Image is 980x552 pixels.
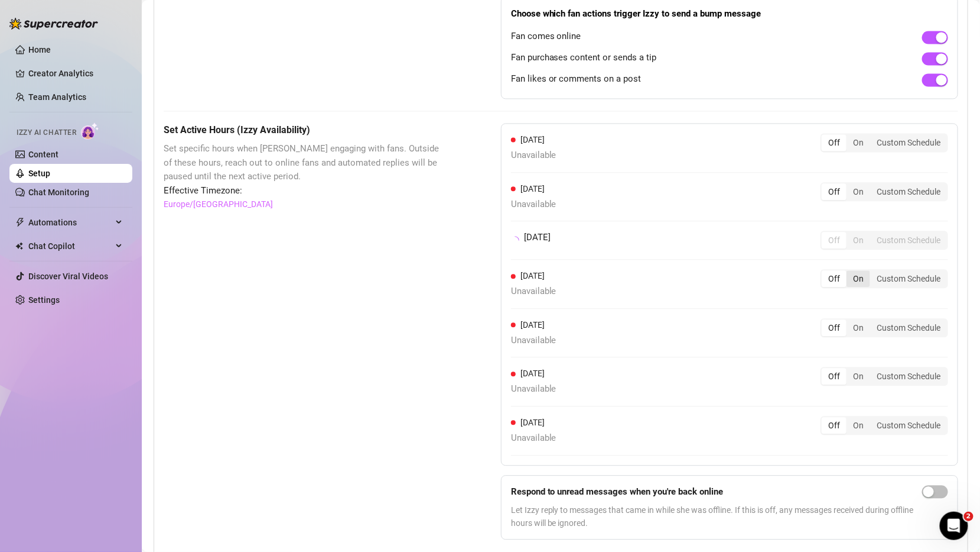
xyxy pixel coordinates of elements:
[821,231,948,250] div: segmented control
[520,135,545,144] span: [DATE]
[822,134,846,151] div: Off
[870,183,947,200] div: Custom Schedule
[822,368,846,385] div: Off
[164,142,442,184] span: Set specific hours when [PERSON_NAME] engaging with fans. Outside of these hours, reach out to on...
[822,319,846,336] div: Off
[821,269,948,288] div: segmented control
[870,232,947,248] div: Custom Schedule
[15,242,23,250] img: Chat Copilot
[520,184,545,193] span: [DATE]
[520,320,545,330] span: [DATE]
[822,417,846,434] div: Off
[511,382,556,396] span: Unavailable
[846,183,870,200] div: On
[520,369,545,378] span: [DATE]
[846,319,870,336] div: On
[520,418,545,427] span: [DATE]
[28,92,86,102] a: Team Analytics
[940,512,968,540] iframe: Intercom live chat
[28,237,112,256] span: Chat Copilot
[821,367,948,386] div: segmented control
[511,30,581,44] span: Fan comes online
[164,184,442,198] span: Effective Timezone:
[870,270,947,287] div: Custom Schedule
[870,417,947,434] div: Custom Schedule
[28,272,108,281] a: Discover Viral Videos
[822,232,846,248] div: Off
[822,270,846,287] div: Off
[81,122,99,140] img: AI Chatter
[870,134,947,151] div: Custom Schedule
[821,182,948,201] div: segmented control
[821,416,948,435] div: segmented control
[846,417,870,434] div: On
[28,45,51,54] a: Home
[964,512,974,521] span: 2
[164,198,273,211] a: Europe/[GEOGRAPHIC_DATA]
[846,270,870,287] div: On
[846,134,870,151] div: On
[164,123,442,137] h5: Set Active Hours (Izzy Availability)
[28,64,123,83] a: Creator Analytics
[28,169,50,178] a: Setup
[821,318,948,337] div: segmented control
[511,198,556,212] span: Unavailable
[524,231,551,245] span: [DATE]
[511,51,657,65] span: Fan purchases content or sends a tip
[520,271,545,280] span: [DATE]
[821,133,948,152] div: segmented control
[511,149,556,163] span: Unavailable
[846,368,870,385] div: On
[870,319,947,336] div: Custom Schedule
[511,236,519,244] span: loading
[28,213,112,232] span: Automations
[511,334,556,348] span: Unavailable
[15,218,25,227] span: thunderbolt
[511,486,724,497] strong: Respond to unread messages when you're back online
[28,150,58,159] a: Content
[511,503,917,530] span: Let Izzy reply to messages that came in while she was offline. If this is off, any messages recei...
[28,295,60,305] a: Settings
[17,127,76,138] span: Izzy AI Chatter
[9,18,98,30] img: logo-BBDzfeDw.svg
[822,183,846,200] div: Off
[870,368,947,385] div: Custom Schedule
[28,188,89,197] a: Chat Monitoring
[511,72,642,86] span: Fan likes or comments on a post
[846,232,870,248] div: On
[511,8,761,19] strong: Choose which fan actions trigger Izzy to send a bump message
[511,285,556,299] span: Unavailable
[511,431,556,446] span: Unavailable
